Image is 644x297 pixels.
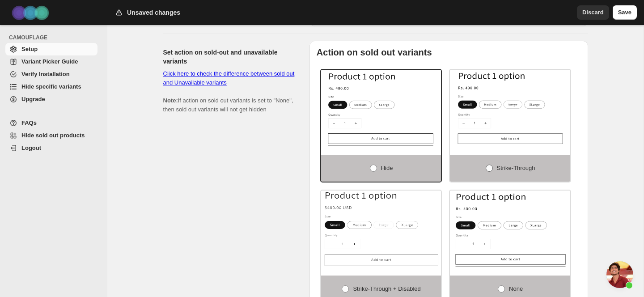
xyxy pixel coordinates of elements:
h2: Set action on sold-out and unavailable variants [163,48,295,66]
a: Upgrade [5,93,97,106]
img: Strike-through + Disabled [321,191,441,267]
a: Aprire la chat [606,261,633,288]
span: Setup [21,46,38,52]
span: None [509,285,523,292]
span: Discard [582,8,604,17]
span: If action on sold out variants is set to "None", then sold out variants will not get hidden [163,70,295,113]
span: Hide [381,165,393,171]
span: Logout [21,144,41,151]
a: Verify Installation [5,68,97,81]
span: Variant Picker Guide [21,58,78,65]
span: Strike-through [497,165,535,171]
span: Verify Installation [21,71,70,77]
h2: Unsaved changes [127,8,180,17]
img: Strike-through [450,70,570,146]
span: Upgrade [21,96,45,102]
img: None [450,191,570,267]
button: Discard [577,5,609,20]
a: Hide specific variants [5,81,97,93]
a: Hide sold out products [5,129,97,142]
span: CAMOUFLAGE [9,34,101,41]
span: Save [618,8,631,17]
button: Save [613,5,637,20]
a: Logout [5,142,97,154]
span: Hide sold out products [21,132,85,139]
b: Note: [163,97,178,104]
b: Action on sold out variants [317,47,432,57]
a: Setup [5,43,97,55]
a: FAQs [5,117,97,129]
img: Hide [321,70,441,146]
span: FAQs [21,119,37,126]
a: Variant Picker Guide [5,55,97,68]
span: Hide specific variants [21,83,81,90]
a: Click here to check the difference between sold out and Unavailable variants [163,70,295,86]
span: Strike-through + Disabled [353,285,420,292]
